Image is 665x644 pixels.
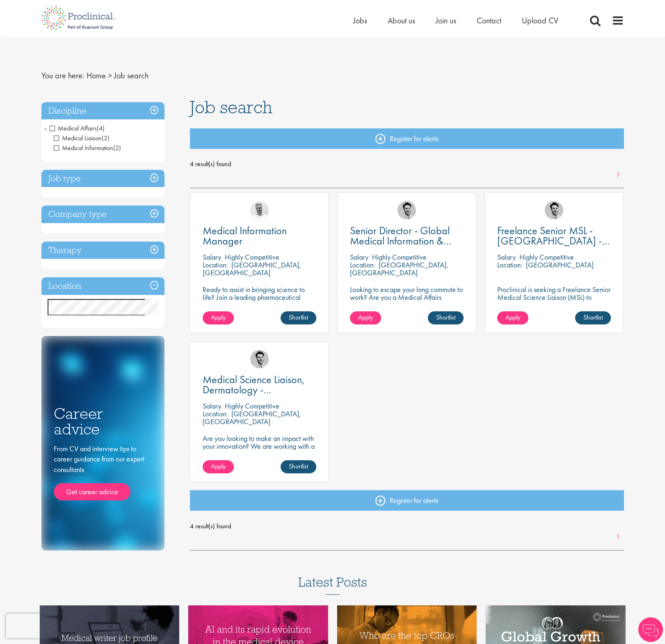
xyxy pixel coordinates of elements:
img: Thomas Pinnock [250,350,269,368]
span: Location: [203,409,228,418]
a: Upload CV [522,15,558,26]
a: Get career advice [54,483,130,500]
span: Apply [358,313,373,322]
span: Apply [505,313,520,322]
span: Salary [203,252,221,262]
a: Shortlist [575,311,611,324]
span: Medical Information Manager [203,224,287,248]
a: Shortlist [281,311,316,324]
p: Looking to escape your long commute to work? Are you a Medical Affairs Professional? Unlock your ... [350,285,464,317]
a: Shortlist [281,460,316,473]
a: Apply [497,311,528,324]
span: Freelance Senior MSL - [GEOGRAPHIC_DATA] - Cardiovascular/ Rare Disease [497,224,610,268]
img: Joshua Bye [250,201,269,219]
span: Salary [497,252,516,262]
span: (2) [102,134,110,142]
span: Medical Affairs [50,124,105,132]
span: Job search [114,70,149,81]
span: Apply [211,313,226,322]
a: Register for alerts [190,490,624,511]
h3: Job type [41,170,165,187]
h3: Career advice [54,406,152,437]
p: Highly Competitive [225,401,279,411]
span: Location: [350,260,375,269]
h3: Discipline [41,102,165,120]
span: (2) [113,144,121,152]
h3: Location [41,277,165,295]
p: Proclinical is seeking a Freelance Senior Medical Science Liaison (MSL) to support medical affair... [497,285,611,317]
p: Highly Competitive [225,252,279,262]
h3: Therapy [41,242,165,259]
img: Thomas Pinnock [398,201,416,219]
span: Medical Liaison [54,134,110,142]
p: Highly Competitive [372,252,427,262]
a: Freelance Senior MSL - [GEOGRAPHIC_DATA] - Cardiovascular/ Rare Disease [497,226,611,246]
a: Register for alerts [190,128,624,149]
a: Medical Science Liaison, Dermatology - [GEOGRAPHIC_DATA] [203,375,316,395]
p: [GEOGRAPHIC_DATA] [526,260,594,269]
a: Jobs [353,15,367,26]
span: 4 result(s) found [190,520,624,532]
p: [GEOGRAPHIC_DATA], [GEOGRAPHIC_DATA] [203,260,301,277]
span: Apply [211,462,226,470]
h3: Latest Posts [298,575,367,595]
span: Medical Affairs [50,124,97,132]
span: Senior Director - Global Medical Information & Medical Affairs [350,224,451,258]
p: [GEOGRAPHIC_DATA], [GEOGRAPHIC_DATA] [203,409,301,426]
p: Ready to assist in bringing science to life? Join a leading pharmaceutical company to play a key ... [203,285,316,324]
a: Shortlist [428,311,464,324]
span: Medical Information [54,144,121,152]
a: Join us [436,15,456,26]
a: About us [388,15,415,26]
a: Apply [350,311,381,324]
span: > [108,70,112,81]
span: Medical Information [54,144,113,152]
p: Highly Competitive [519,252,574,262]
span: You are here: [41,70,85,81]
span: Salary [203,401,221,411]
span: 4 result(s) found [190,158,624,170]
span: - [44,122,47,134]
a: breadcrumb link [87,70,106,81]
a: Senior Director - Global Medical Information & Medical Affairs [350,226,464,246]
span: Salary [350,252,368,262]
div: From CV and interview tips to career guidance from our expert consultants [54,443,152,500]
a: 1 [612,170,624,180]
a: Apply [203,311,234,324]
span: Location: [203,260,228,269]
a: 1 [612,532,624,542]
a: Apply [203,460,234,473]
img: Chatbot [638,617,663,642]
span: Medical Liaison [54,134,102,142]
iframe: reCAPTCHA [6,614,111,638]
img: Thomas Pinnock [545,201,563,219]
span: Job search [190,96,272,118]
span: Location: [497,260,522,269]
p: [GEOGRAPHIC_DATA], [GEOGRAPHIC_DATA] [350,260,448,277]
a: Medical Information Manager [203,226,316,246]
a: Contact [477,15,501,26]
span: (4) [97,124,105,132]
span: Medical Science Liaison, Dermatology - [GEOGRAPHIC_DATA] [203,372,305,407]
h3: Company type [41,206,165,223]
p: Are you looking to make an impact with your innovation? We are working with a well-established ph... [203,434,316,466]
